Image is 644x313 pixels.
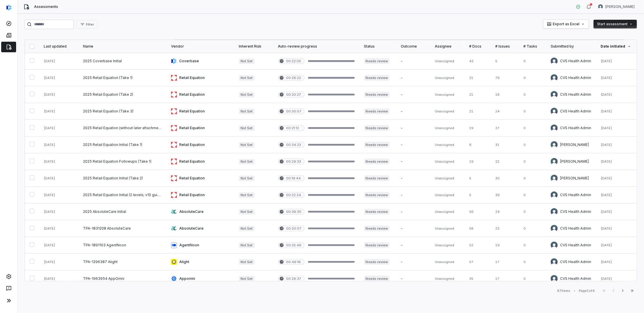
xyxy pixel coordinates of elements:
[239,44,268,49] div: Inherent Risk
[76,20,98,29] button: Filter
[86,22,94,27] span: Filter
[551,242,558,249] img: CVS Health Admin avatar
[396,120,430,137] td: -
[551,225,558,232] img: CVS Health Admin avatar
[594,20,637,28] button: Start assessment
[278,44,355,49] div: Auto-review progress
[551,158,558,165] img: Robert VanMeeteren avatar
[396,187,430,203] td: -
[83,44,162,49] div: Name
[469,44,486,49] div: # Docs
[396,153,430,170] td: -
[551,141,558,148] img: Robert VanMeeteren avatar
[523,44,541,49] div: # Tasks
[396,203,430,220] td: -
[601,44,632,49] div: Date initiated
[579,289,595,293] div: Page 1 of 4
[551,74,558,81] img: CVS Health Admin avatar
[551,258,558,265] img: CVS Health Admin avatar
[557,289,570,293] div: 87 items
[551,275,558,282] img: CVS Health Admin avatar
[574,289,575,293] div: •
[396,53,430,70] td: -
[595,2,638,11] button: Robert VanMeeteren avatar[PERSON_NAME]
[44,44,74,49] div: Last updated
[551,91,558,98] img: CVS Health Admin avatar
[551,175,558,182] img: Robert VanMeeteren avatar
[435,44,460,49] div: Assignee
[605,4,635,9] span: [PERSON_NAME]
[551,108,558,115] img: CVS Health Admin avatar
[396,237,430,254] td: -
[396,86,430,103] td: -
[396,103,430,120] td: -
[396,170,430,187] td: -
[551,191,558,198] img: CVS Health Admin avatar
[401,44,425,49] div: Outcome
[598,4,603,9] img: Robert VanMeeteren avatar
[551,208,558,215] img: CVS Health Admin avatar
[171,44,229,49] div: Vendor
[551,124,558,132] img: CVS Health Admin avatar
[396,137,430,153] td: -
[396,254,430,270] td: -
[34,4,58,9] span: Assessments
[495,44,514,49] div: # Issues
[543,20,589,28] button: Export as Excel
[396,220,430,237] td: -
[396,70,430,86] td: -
[364,44,391,49] div: Status
[551,58,558,65] img: CVS Health Admin avatar
[551,44,591,49] div: Submitted by
[396,270,430,287] td: -
[6,5,12,11] img: svg%3e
